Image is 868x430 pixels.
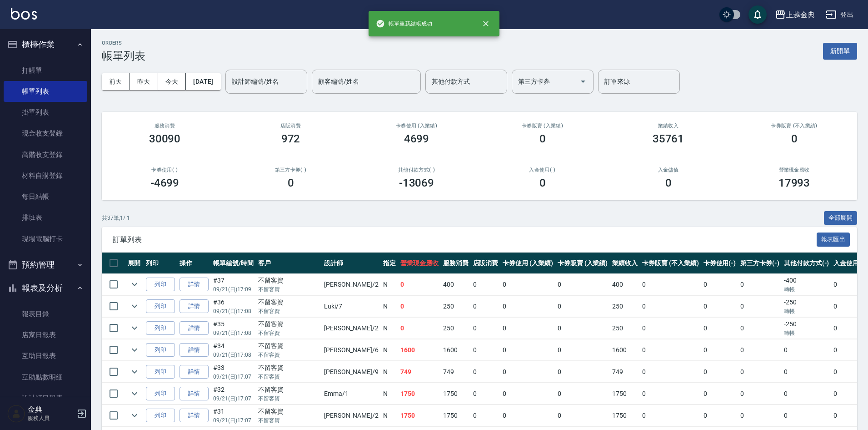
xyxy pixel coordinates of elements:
h2: 營業現金應收 [742,167,846,173]
a: 詳情 [180,299,209,314]
td: 0 [471,361,501,383]
td: 0 [738,274,782,295]
a: 排班表 [4,207,87,228]
td: 0 [471,339,501,361]
button: 報表匯出 [817,233,850,247]
td: 250 [441,296,471,317]
a: 設計師日報表 [4,388,87,409]
a: 互助點數明細 [4,367,87,388]
h2: 店販消費 [239,123,343,129]
td: 250 [610,318,640,339]
button: 列印 [146,321,175,335]
h3: 服務消費 [113,123,217,129]
button: 列印 [146,299,175,314]
a: 打帳單 [4,60,87,81]
td: 0 [701,383,738,405]
button: 昨天 [130,73,158,90]
td: 0 [701,361,738,383]
th: 卡券使用(-) [701,253,738,274]
td: [PERSON_NAME] /2 [322,318,381,339]
td: #31 [211,405,256,426]
img: Person [7,405,25,423]
h3: 0 [288,177,294,189]
button: 列印 [146,278,175,292]
h2: 其他付款方式(-) [364,167,469,173]
button: 登出 [822,6,857,23]
th: 服務消費 [441,253,471,274]
td: 0 [500,361,555,383]
td: 0 [471,383,501,405]
p: 09/21 (日) 17:09 [213,285,254,293]
td: 0 [398,318,441,339]
img: Logo [11,8,37,20]
p: 不留客資 [258,351,319,359]
h3: 4699 [404,132,429,145]
td: #36 [211,296,256,317]
td: -250 [782,296,832,317]
h3: 帳單列表 [102,50,145,62]
td: N [381,318,398,339]
p: 09/21 (日) 17:07 [213,395,254,403]
div: 不留客資 [258,276,319,285]
td: Emma /1 [322,383,381,405]
td: Luki /7 [322,296,381,317]
a: 掛單列表 [4,102,87,123]
p: 轉帳 [784,285,829,293]
td: 0 [738,318,782,339]
td: 0 [738,339,782,361]
td: 0 [640,274,701,295]
td: 0 [640,318,701,339]
th: 客戶 [256,253,322,274]
td: [PERSON_NAME] /6 [322,339,381,361]
td: 0 [500,296,555,317]
td: 0 [471,318,501,339]
td: 0 [782,361,832,383]
th: 帳單編號/時間 [211,253,256,274]
td: 749 [398,361,441,383]
td: 0 [398,296,441,317]
td: 1750 [441,383,471,405]
td: 0 [640,383,701,405]
h3: -13069 [399,177,434,189]
div: 上越金典 [786,9,815,20]
th: 業績收入 [610,253,640,274]
td: 0 [640,296,701,317]
a: 詳情 [180,387,209,401]
a: 新開單 [823,46,857,55]
button: close [476,14,496,34]
a: 詳情 [180,278,209,292]
td: 0 [500,405,555,426]
th: 卡券販賣 (入業績) [555,253,610,274]
h2: ORDERS [102,40,145,46]
h3: 0 [791,132,798,145]
td: 0 [555,274,610,295]
td: 0 [782,405,832,426]
td: 0 [500,274,555,295]
a: 報表目錄 [4,304,87,324]
td: 400 [441,274,471,295]
p: 轉帳 [784,329,829,337]
td: N [381,339,398,361]
button: expand row [128,387,141,400]
td: 1600 [398,339,441,361]
th: 指定 [381,253,398,274]
a: 詳情 [180,409,209,423]
h3: -4699 [150,177,180,189]
button: 全部展開 [824,211,858,225]
th: 卡券使用 (入業績) [500,253,555,274]
button: 新開單 [823,43,857,60]
button: 列印 [146,343,175,357]
h2: 入金儲值 [616,167,720,173]
td: #33 [211,361,256,383]
td: 0 [640,405,701,426]
td: #37 [211,274,256,295]
td: 0 [471,274,501,295]
td: N [381,296,398,317]
td: 0 [555,339,610,361]
th: 店販消費 [471,253,501,274]
h3: 30090 [149,132,181,145]
button: expand row [128,365,141,379]
td: 0 [555,405,610,426]
td: #32 [211,383,256,405]
td: 250 [610,296,640,317]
